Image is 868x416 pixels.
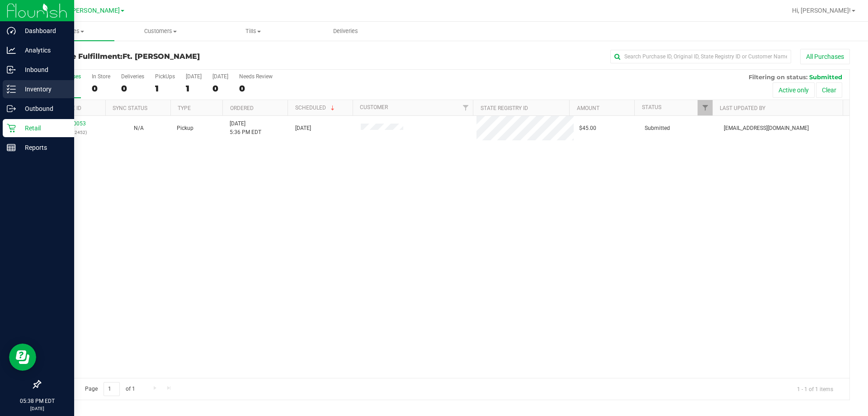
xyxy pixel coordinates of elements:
button: N/A [134,124,144,133]
span: Filtering on status: [749,73,807,81]
p: Retail [16,123,70,134]
span: Ft. [PERSON_NAME] [61,7,120,14]
span: [EMAIL_ADDRESS][DOMAIN_NAME] [724,124,809,133]
a: State Registry ID [481,105,528,111]
p: Inbound [16,64,70,75]
span: Deliveries [321,27,370,35]
div: [DATE] [186,73,202,80]
a: Sync Status [113,105,147,111]
inline-svg: Outbound [7,104,16,113]
span: Pickup [177,124,193,133]
span: Submitted [809,73,842,81]
div: 1 [186,83,202,94]
a: Scheduled [295,105,336,111]
div: 0 [212,83,228,94]
input: Search Purchase ID, Original ID, State Registry ID or Customer Name... [610,50,791,63]
span: Not Applicable [134,125,144,131]
p: Inventory [16,84,70,95]
span: [DATE] [295,124,311,133]
div: Deliveries [121,73,144,80]
div: [DATE] [212,73,228,80]
div: PickUps [155,73,175,80]
span: $45.00 [579,124,596,133]
button: All Purchases [800,49,850,64]
span: Hi, [PERSON_NAME]! [792,7,851,14]
span: Tills [208,27,299,35]
div: In Store [92,73,110,80]
inline-svg: Retail [7,124,16,133]
span: 1 - 1 of 1 items [790,382,840,396]
button: Clear [816,82,842,98]
a: Ordered [230,105,254,111]
a: Tills [207,22,300,41]
a: Amount [577,105,599,111]
a: Customers [114,22,207,41]
div: 0 [239,83,273,94]
inline-svg: Analytics [7,46,16,55]
inline-svg: Inbound [7,65,16,74]
div: 0 [92,83,110,94]
p: Outbound [16,103,70,114]
h3: Purchase Fulfillment: [40,53,310,61]
p: Reports [16,142,70,153]
inline-svg: Inventory [7,85,16,94]
div: Needs Review [239,73,273,80]
a: Deliveries [299,22,392,41]
p: Analytics [16,45,70,56]
iframe: Resource center [9,344,36,371]
span: Ft. [PERSON_NAME] [123,52,200,61]
a: Status [642,104,661,110]
a: Customer [360,104,388,110]
inline-svg: Dashboard [7,26,16,35]
a: Filter [698,100,712,115]
a: Type [178,105,191,111]
div: 0 [121,83,144,94]
inline-svg: Reports [7,143,16,152]
a: Filter [458,100,473,115]
input: 1 [104,382,120,396]
p: [DATE] [4,405,70,412]
div: 1 [155,83,175,94]
a: 11820053 [61,120,86,127]
span: [DATE] 5:36 PM EDT [230,120,261,137]
p: Dashboard [16,25,70,36]
span: Page of 1 [77,382,142,396]
span: Customers [115,27,207,35]
p: 05:38 PM EDT [4,397,70,405]
span: Submitted [645,124,670,133]
a: Last Updated By [720,105,765,111]
button: Active only [773,82,815,98]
